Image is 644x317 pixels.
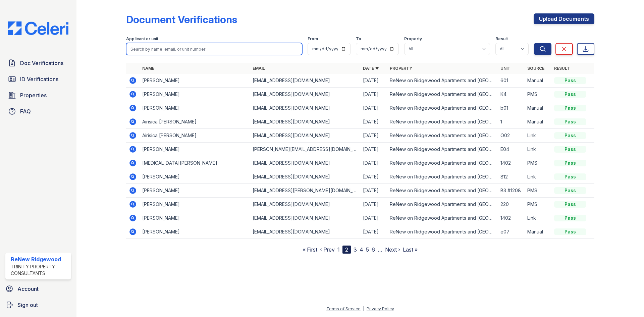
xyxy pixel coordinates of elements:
td: Manual [525,225,551,239]
a: Last » [403,246,418,253]
td: ReNew on Ridgewood Apartments and [GEOGRAPHIC_DATA] [387,225,497,239]
td: [DATE] [360,143,387,156]
td: [PERSON_NAME] [140,198,250,211]
input: Search by name, email, or unit number [126,43,302,55]
td: [PERSON_NAME] [140,170,250,184]
a: 4 [360,246,363,253]
span: Properties [20,91,47,99]
a: Privacy Policy [367,306,394,311]
td: [PERSON_NAME] [140,74,250,88]
td: ReNew on Ridgewood Apartments and [GEOGRAPHIC_DATA] [387,156,497,170]
a: Property [390,66,412,71]
div: Pass [554,160,586,166]
td: 220 [498,198,525,211]
td: ReNew on Ridgewood Apartments and [GEOGRAPHIC_DATA] [387,184,497,198]
label: To [356,36,361,42]
td: ReNew on Ridgewood Apartments and [GEOGRAPHIC_DATA] [387,101,497,115]
td: ReNew on Ridgewood Apartments and [GEOGRAPHIC_DATA] [387,129,497,143]
td: Manual [525,74,551,88]
a: 6 [372,246,375,253]
a: Doc Verifications [5,56,71,70]
td: ReNew on Ridgewood Apartments and [GEOGRAPHIC_DATA] [387,115,497,129]
td: ReNew on Ridgewood Apartments and [GEOGRAPHIC_DATA] [387,74,497,88]
td: 1402 [498,156,525,170]
td: ReNew on Ridgewood Apartments and [GEOGRAPHIC_DATA] [387,170,497,184]
td: [EMAIL_ADDRESS][DOMAIN_NAME] [250,211,360,225]
span: Account [17,285,39,293]
div: | [363,306,364,311]
span: Sign out [17,301,38,309]
td: 1 [498,115,525,129]
td: Link [525,143,551,156]
a: Source [527,66,544,71]
td: Airisica [PERSON_NAME] [140,129,250,143]
td: [EMAIL_ADDRESS][PERSON_NAME][DOMAIN_NAME] [250,184,360,198]
td: [MEDICAL_DATA][PERSON_NAME] [140,156,250,170]
td: [DATE] [360,198,387,211]
div: Pass [554,228,586,235]
td: [PERSON_NAME] [140,184,250,198]
a: FAQ [5,105,71,118]
div: Pass [554,91,586,98]
a: Upload Documents [534,13,594,24]
label: Property [404,36,422,42]
div: Pass [554,173,586,180]
td: [EMAIL_ADDRESS][DOMAIN_NAME] [250,198,360,211]
div: ReNew Ridgewood [11,255,68,263]
td: K4 [498,88,525,101]
td: PMS [525,184,551,198]
div: Pass [554,201,586,208]
a: Result [554,66,570,71]
td: [PERSON_NAME][EMAIL_ADDRESS][DOMAIN_NAME] [250,143,360,156]
td: [PERSON_NAME] [140,88,250,101]
td: O02 [498,129,525,143]
div: Pass [554,187,586,194]
td: ReNew on Ridgewood Apartments and [GEOGRAPHIC_DATA] [387,143,497,156]
a: ‹ Prev [320,246,335,253]
td: B3 #1208 [498,184,525,198]
div: Document Verifications [126,13,237,25]
a: « First [303,246,317,253]
td: [DATE] [360,211,387,225]
td: [EMAIL_ADDRESS][DOMAIN_NAME] [250,88,360,101]
td: Manual [525,115,551,129]
td: 601 [498,74,525,88]
td: Link [525,211,551,225]
td: [EMAIL_ADDRESS][DOMAIN_NAME] [250,225,360,239]
a: Date ▼ [363,66,379,71]
td: [EMAIL_ADDRESS][DOMAIN_NAME] [250,129,360,143]
div: Pass [554,132,586,139]
td: ReNew on Ridgewood Apartments and [GEOGRAPHIC_DATA] [387,211,497,225]
td: PMS [525,156,551,170]
a: Terms of Service [326,306,361,311]
div: Trinity Property Consultants [11,263,68,277]
td: Link [525,170,551,184]
span: FAQ [20,107,31,115]
a: 5 [366,246,369,253]
td: e07 [498,225,525,239]
img: CE_Logo_Blue-a8612792a0a2168367f1c8372b55b34899dd931a85d93a1a3d3e32e68fde9ad4.png [3,21,74,35]
td: [PERSON_NAME] [140,143,250,156]
td: [EMAIL_ADDRESS][DOMAIN_NAME] [250,115,360,129]
label: From [308,36,318,42]
td: Manual [525,101,551,115]
span: ID Verifications [20,75,58,83]
div: Pass [554,105,586,111]
span: … [378,246,382,254]
div: 2 [342,246,351,254]
div: Pass [554,215,586,221]
a: Sign out [3,298,74,312]
td: 1402 [498,211,525,225]
a: Account [3,282,74,296]
td: [DATE] [360,74,387,88]
a: Name [142,66,154,71]
a: ID Verifications [5,72,71,86]
td: ReNew on Ridgewood Apartments and [GEOGRAPHIC_DATA] [387,88,497,101]
td: E04 [498,143,525,156]
td: [EMAIL_ADDRESS][DOMAIN_NAME] [250,170,360,184]
td: [DATE] [360,115,387,129]
td: 812 [498,170,525,184]
a: 1 [337,246,340,253]
td: [DATE] [360,156,387,170]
